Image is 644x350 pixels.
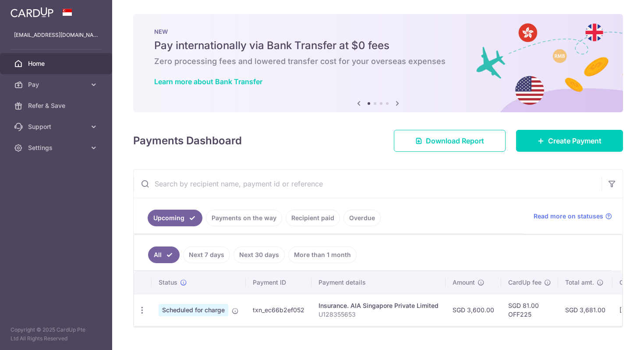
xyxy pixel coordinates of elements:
[154,77,262,86] a: Learn more about Bank Transfer
[206,210,282,226] a: Payments on the way
[159,278,177,287] span: Status
[246,294,311,326] td: txn_ec66b2ef052
[183,246,230,263] a: Next 7 days
[318,310,439,319] p: U128355653
[159,304,228,316] span: Scheduled for charge
[318,301,439,310] div: Insurance. AIA Singapore Private Limited
[394,130,506,152] a: Download Report
[311,271,446,294] th: Payment details
[148,210,202,226] a: Upcoming
[234,246,285,263] a: Next 30 days
[28,80,86,89] span: Pay
[11,7,53,18] img: CardUp
[548,136,602,146] span: Create Payment
[148,246,180,263] a: All
[133,133,242,149] h4: Payments Dashboard
[534,212,612,221] a: Read more on statuses
[286,210,340,226] a: Recipient paid
[154,39,602,53] h5: Pay internationally via Bank Transfer at $0 fees
[154,28,602,35] p: NEW
[154,56,602,67] h6: Zero processing fees and lowered transfer cost for your overseas expenses
[558,294,612,326] td: SGD 3,681.00
[246,271,311,294] th: Payment ID
[501,294,558,326] td: SGD 81.00 OFF225
[516,130,623,152] a: Create Payment
[426,136,484,146] span: Download Report
[134,170,602,198] input: Search by recipient name, payment id or reference
[133,14,623,112] img: Bank transfer banner
[565,278,594,287] span: Total amt.
[453,278,475,287] span: Amount
[28,59,86,68] span: Home
[343,210,381,226] a: Overdue
[14,31,98,39] p: [EMAIL_ADDRESS][DOMAIN_NAME]
[28,122,86,131] span: Support
[28,101,86,110] span: Refer & Save
[28,143,86,152] span: Settings
[508,278,541,287] span: CardUp fee
[446,294,501,326] td: SGD 3,600.00
[534,212,603,221] span: Read more on statuses
[288,246,357,263] a: More than 1 month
